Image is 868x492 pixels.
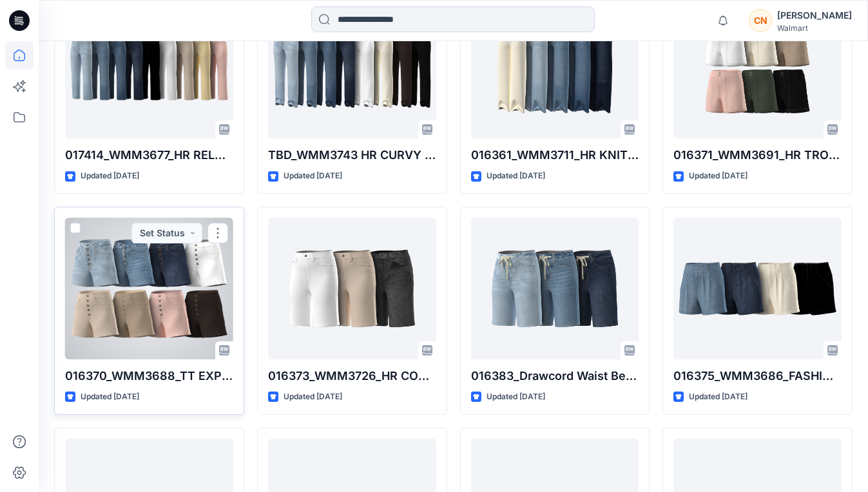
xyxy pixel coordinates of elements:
[487,390,545,404] p: Updated [DATE]
[471,146,639,164] p: 016361_WMM3711_HR KNIT RELAXED WIDE LEG DENIM_[DATE]
[673,218,842,359] a: 016375_WMM3686_FASHION DENIM SHORT-OPT1 4.28.25
[65,146,233,164] p: 017414_WMM3677_HR RELAXED STRAIGHT CROP_[DATE]
[268,146,436,164] p: TBD_WMM3743 HR CURVY STRAIGHT [DATE]
[689,390,747,404] p: Updated [DATE]
[471,367,639,385] p: 016383_Drawcord Waist Bermuda [DATE]
[65,218,233,359] a: 016370_WMM3688_TT EXPOSED FLY SHORT 4.10.25
[268,218,436,359] a: 016373_WMM3726_HR CORE RELAXED BERMUDA 4.15.2025
[689,169,747,183] p: Updated [DATE]
[777,23,852,33] div: Walmart
[749,9,772,32] div: CN
[471,218,639,359] a: 016383_Drawcord Waist Bermuda 5.22.2025
[777,8,852,23] div: [PERSON_NAME]
[81,169,139,183] p: Updated [DATE]
[284,390,342,404] p: Updated [DATE]
[268,367,436,385] p: 016373_WMM3726_HR CORE RELAXED [GEOGRAPHIC_DATA] [DATE]
[65,367,233,385] p: 016370_WMM3688_TT EXPOSED FLY SHORT [DATE]
[673,367,842,385] p: 016375_WMM3686_FASHION DENIM SHORT-OPT1 [DATE]
[81,390,139,404] p: Updated [DATE]
[673,146,842,164] p: 016371_WMM3691_HR TROUSER SHORT [DATE]
[284,169,342,183] p: Updated [DATE]
[487,169,545,183] p: Updated [DATE]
